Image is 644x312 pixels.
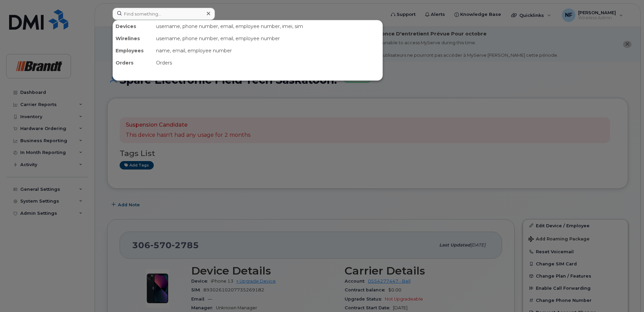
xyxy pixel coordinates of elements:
div: username, phone number, email, employee number [153,32,382,45]
div: name, email, employee number [153,45,382,57]
div: Orders [153,57,382,69]
div: Devices [113,20,153,32]
div: username, phone number, email, employee number, imei, sim [153,20,382,32]
div: Employees [113,45,153,57]
div: Wirelines [113,32,153,45]
div: Orders [113,57,153,69]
